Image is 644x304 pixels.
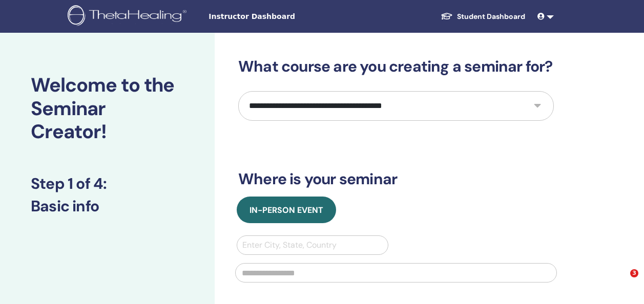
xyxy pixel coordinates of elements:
[237,197,336,223] button: In-Person Event
[630,269,638,277] span: 3
[31,197,184,215] h3: Basic info
[238,170,554,188] h3: Where is your seminar
[31,74,184,144] h2: Welcome to the Seminar Creator!
[441,12,453,20] img: graduation-cap-white.svg
[209,11,362,22] span: Instructor Dashboard
[250,205,323,215] span: In-Person Event
[68,5,190,28] img: logo.png
[432,7,533,26] a: Student Dashboard
[31,175,184,193] h3: Step 1 of 4 :
[609,269,634,294] iframe: Intercom live chat
[238,57,554,76] h3: What course are you creating a seminar for?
